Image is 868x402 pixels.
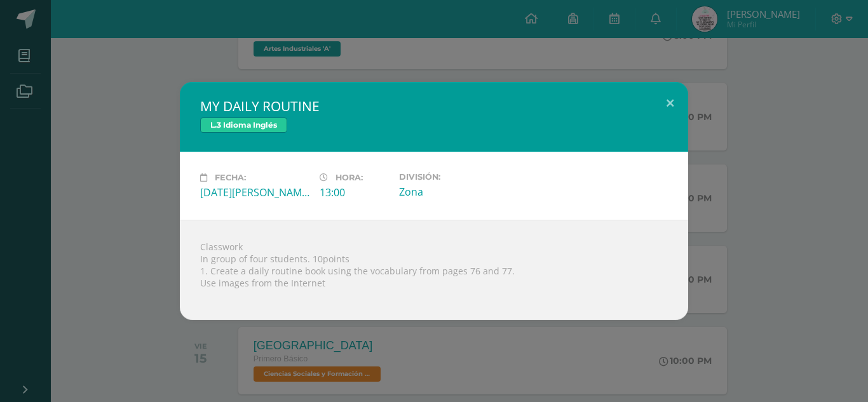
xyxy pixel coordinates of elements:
div: 13:00 [320,185,389,199]
span: Fecha: [215,173,246,182]
div: [DATE][PERSON_NAME] [200,185,309,199]
span: L.3 Idioma Inglés [200,117,287,133]
div: Classwork In group of four students. 10points 1. Create a daily routine book using the vocabulary... [180,220,688,320]
div: Zona [399,185,508,199]
span: Hora: [336,173,363,182]
label: División: [399,172,508,182]
button: Close (Esc) [652,82,688,125]
h2: MY DAILY ROUTINE [200,97,668,115]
